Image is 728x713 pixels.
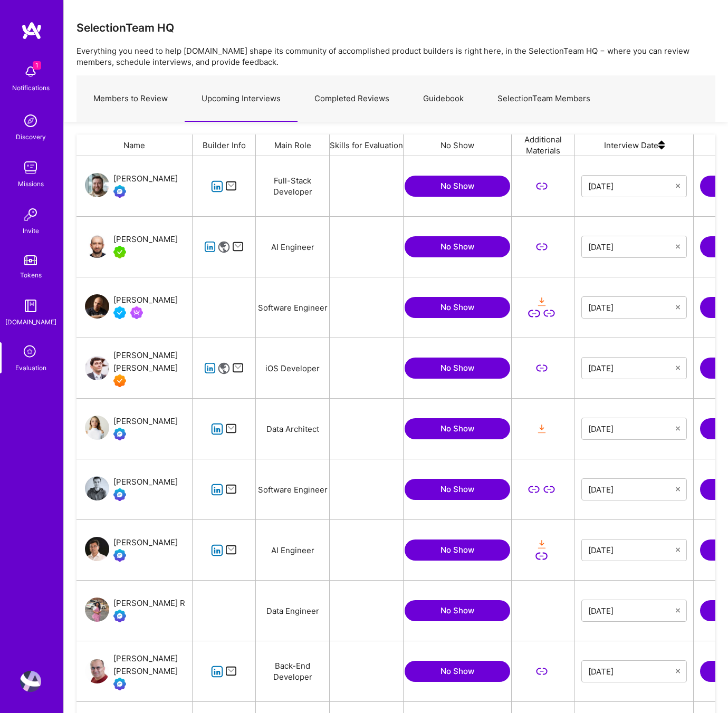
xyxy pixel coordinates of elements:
[232,362,244,374] i: icon Mail
[204,362,216,374] i: icon linkedIn
[76,134,193,156] div: Name
[330,134,404,156] div: Skills for Evaluation
[76,21,174,34] h3: SelectionTeam HQ
[23,225,39,236] div: Invite
[20,110,41,131] img: discovery
[113,294,178,306] div: [PERSON_NAME]
[21,342,41,362] i: icon SelectionTeam
[113,415,178,428] div: [PERSON_NAME]
[405,297,510,318] button: No Show
[225,666,237,678] i: icon Mail
[12,82,50,93] div: Notifications
[85,416,109,440] img: User Avatar
[113,652,192,678] div: [PERSON_NAME] [PERSON_NAME]
[113,597,185,610] div: [PERSON_NAME] R
[113,233,178,246] div: [PERSON_NAME]
[405,539,510,561] button: No Show
[5,316,56,327] div: [DOMAIN_NAME]
[85,536,178,564] a: User Avatar[PERSON_NAME]Evaluation Call Booked
[185,76,298,122] a: Upcoming Interviews
[218,241,230,253] i: icon Website
[588,545,676,555] input: Select Date...
[405,479,510,500] button: No Show
[535,538,548,551] i: icon OrangeDownload
[481,76,607,122] a: SelectionTeam Members
[256,134,330,156] div: Main Role
[535,296,548,308] i: icon OrangeDownload
[113,610,126,622] img: Evaluation Call Booked
[21,21,42,40] img: logo
[405,176,510,197] button: No Show
[113,172,178,185] div: [PERSON_NAME]
[256,338,330,398] div: iOS Developer
[658,134,665,156] img: sort
[20,204,41,225] img: Invite
[20,269,42,281] div: Tokens
[404,134,512,156] div: No Show
[535,550,548,562] i: icon LinkSecondary
[113,678,126,690] img: Evaluation Call Booked
[20,295,41,316] img: guide book
[20,157,41,178] img: teamwork
[543,307,555,320] i: icon LinkSecondary
[113,549,126,562] img: Evaluation Call Booked
[588,242,676,252] input: Select Date...
[211,180,223,192] i: icon linkedIn
[535,362,548,374] i: icon LinkSecondary
[588,181,676,191] input: Select Date...
[85,173,109,197] img: User Avatar
[24,255,37,265] img: tokens
[193,134,256,156] div: Builder Info
[85,233,178,261] a: User Avatar[PERSON_NAME]A.Teamer in Residence
[588,423,676,434] input: Select Date...
[405,600,510,621] button: No Show
[85,294,109,319] img: User Avatar
[113,246,126,258] img: A.Teamer in Residence
[113,349,192,374] div: [PERSON_NAME] [PERSON_NAME]
[528,484,540,496] i: icon LinkSecondary
[20,61,41,82] img: bell
[85,476,109,500] img: User Avatar
[225,180,237,192] i: icon Mail
[535,423,548,435] i: icon OrangeDownload
[535,666,548,678] i: icon LinkSecondary
[113,476,178,488] div: [PERSON_NAME]
[588,363,676,373] input: Select Date...
[232,241,244,253] i: icon Mail
[85,415,178,442] a: User Avatar[PERSON_NAME]Evaluation Call Booked
[85,598,109,622] img: User Avatar
[543,484,555,496] i: icon LinkSecondary
[85,597,185,624] a: User Avatar[PERSON_NAME] REvaluation Call Booked
[85,659,109,683] img: User Avatar
[256,459,330,519] div: Software Engineer
[535,180,548,192] i: icon LinkSecondary
[405,358,510,379] button: No Show
[406,76,481,122] a: Guidebook
[15,362,46,373] div: Evaluation
[85,537,109,561] img: User Avatar
[33,61,41,70] span: 1
[113,374,126,387] img: Exceptional A.Teamer
[405,236,510,257] button: No Show
[204,241,216,253] i: icon linkedIn
[256,520,330,580] div: AI Engineer
[85,234,109,258] img: User Avatar
[256,156,330,216] div: Full-Stack Developer
[85,349,192,387] a: User Avatar[PERSON_NAME] [PERSON_NAME]Exceptional A.Teamer
[76,45,715,68] p: Everything you need to help [DOMAIN_NAME] shape its community of accomplished product builders is...
[211,484,223,496] i: icon linkedIn
[113,428,126,440] img: Evaluation Call Booked
[20,671,41,692] img: User Avatar
[85,356,109,380] img: User Avatar
[528,307,540,320] i: icon LinkSecondary
[225,423,237,435] i: icon Mail
[18,178,44,189] div: Missions
[512,134,575,156] div: Additional Materials
[211,423,223,435] i: icon linkedIn
[588,302,676,313] input: Select Date...
[113,185,126,198] img: Evaluation Call Booked
[218,362,230,374] i: icon Website
[256,641,330,701] div: Back-End Developer
[85,294,178,321] a: User Avatar[PERSON_NAME]Vetted A.TeamerBeen on Mission
[588,484,676,495] input: Select Date...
